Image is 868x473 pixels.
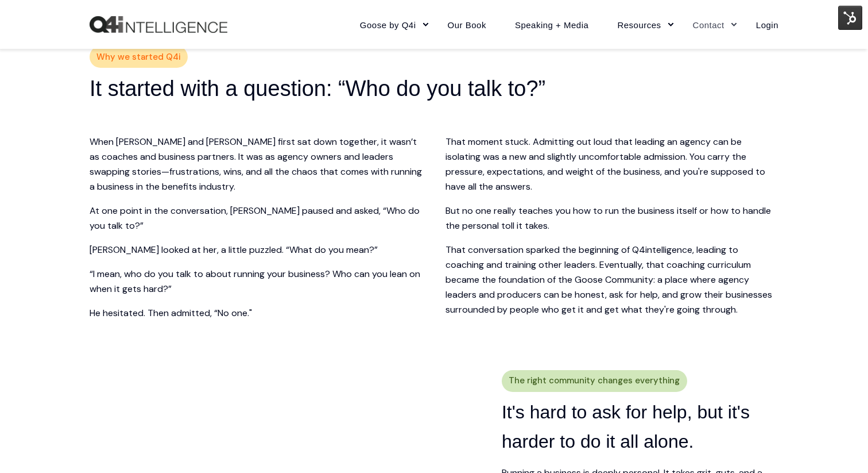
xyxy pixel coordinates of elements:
h2: It started with a question: “Who do you talk to?” [90,74,778,103]
img: HubSpot Tools Menu Toggle [838,6,862,30]
p: But no one really teaches you how to run the business itself or how to handle the personal toll i... [445,203,778,233]
a: Back to Home [90,16,227,33]
p: He hesitated. Then admitted, “No one." [90,306,423,321]
p: [PERSON_NAME] looked at her, a little puzzled. “What do you mean?” [90,243,423,257]
span: The right community changes everything [509,372,680,389]
img: Q4intelligence, LLC logo [90,16,227,33]
p: That conversation sparked the beginning of Q4intelligence, leading to coaching and training other... [445,243,778,317]
p: At one point in the conversation, [PERSON_NAME] paused and asked, “Who do you talk to?” [90,203,423,233]
p: That moment stuck. Admitting out loud that leading an agency can be isolating was a new and sligh... [445,134,778,194]
h3: It's hard to ask for help, but it's harder to do it all alone. [502,398,778,456]
p: When [PERSON_NAME] and [PERSON_NAME] first sat down together, it wasn’t as coaches and business p... [90,134,423,194]
p: “I mean, who do you talk to about running your business? Who can you lean on when it gets hard?” [90,267,423,297]
span: Why we started Q4i [96,49,180,66]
